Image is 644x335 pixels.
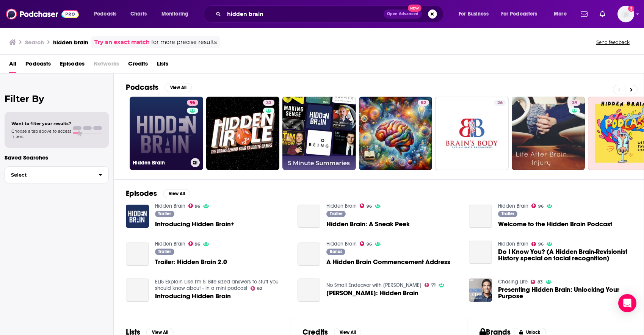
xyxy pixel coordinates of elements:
span: For Business [459,9,489,19]
span: 96 [538,243,544,246]
img: User Profile [617,6,634,22]
h3: Search [25,39,44,46]
span: Credits [128,58,148,73]
span: 62 [257,287,262,290]
a: 33 [263,100,274,106]
span: Charts [130,9,147,19]
a: Introducing Hidden Brain [126,279,149,302]
a: Try an exact match [94,38,150,47]
a: Shankar Vedantam: Hidden Brain [298,279,321,302]
span: Presenting Hidden Brain: Unlocking Your Purpose [498,286,631,299]
a: 26 [494,100,506,106]
a: 96 [531,204,544,208]
a: 83 [531,280,543,284]
a: All [9,58,16,73]
span: 39 [572,99,577,107]
button: open menu [156,8,198,20]
span: Trailer: Hidden Brain 2.0 [155,259,227,265]
a: 39 [569,100,580,106]
a: 52 [359,97,432,170]
span: 96 [538,205,544,208]
a: Hidden Brain [498,203,528,209]
button: View All [165,83,192,92]
a: 96 [187,100,198,106]
button: Select [5,166,109,183]
a: Episodes [60,58,85,73]
a: Introducing Hidden Brain+ [155,221,235,227]
a: Charts [125,8,151,20]
a: 96 [360,241,372,246]
a: 26 [435,97,509,170]
a: Welcome to the Hidden Brain Podcast [498,221,612,227]
a: Hidden Brain: A Sneak Peek [298,205,321,228]
span: Trailer [501,211,514,216]
span: Podcasts [94,9,116,19]
span: 96 [367,243,372,246]
a: 39 [512,97,585,170]
span: New [408,5,421,12]
h2: Episodes [126,189,157,198]
a: Hidden Brain: A Sneak Peek [326,221,410,227]
span: Networks [94,58,119,73]
button: open menu [548,8,576,20]
h2: Podcasts [126,83,158,92]
div: Search podcasts, credits, & more... [210,5,451,23]
a: 71 [425,283,436,287]
a: A Hidden Brain Commencement Address [298,243,321,266]
div: Open Intercom Messenger [618,294,636,312]
a: Hidden Brain [498,241,528,247]
a: PodcastsView All [126,83,192,92]
span: Want to filter your results? [11,121,71,126]
span: for more precise results [151,38,217,47]
h3: Hidden Brain [133,160,188,166]
a: Chasing Life [498,279,528,285]
span: Open Advanced [387,12,418,16]
a: Introducing Hidden Brain [155,293,231,299]
svg: Add a profile image [628,6,634,12]
span: Trailer [158,249,171,254]
button: open menu [453,8,498,20]
a: EpisodesView All [126,189,190,198]
h3: hidden brain [53,39,88,46]
a: Welcome to the Hidden Brain Podcast [469,205,492,228]
span: Trailer [158,211,171,216]
span: 96 [195,243,200,246]
span: Select [5,172,92,177]
button: View All [163,189,190,198]
button: open menu [89,8,126,20]
img: Presenting Hidden Brain: Unlocking Your Purpose [469,279,492,302]
span: 96 [195,205,200,208]
a: Hidden Brain [326,203,357,209]
span: Lists [157,58,168,73]
button: Send feedback [594,39,632,45]
a: Do I Know You? (A Hidden Brain-Revisionist History special on facial recognition) [469,241,492,264]
span: Monitoring [161,9,188,19]
span: Choose a tab above to access filters. [11,128,71,139]
img: Introducing Hidden Brain+ [126,205,149,228]
button: open menu [496,8,548,20]
a: 96 [531,242,544,246]
a: Podcasts [25,58,51,73]
span: 26 [497,99,503,107]
span: For Podcasters [501,9,537,19]
a: A Hidden Brain Commencement Address [326,259,450,265]
a: 96 [360,204,372,208]
span: 96 [190,99,195,107]
a: No Small Endeavor with Lee C. Camp [326,282,421,288]
a: Hidden Brain [155,241,185,247]
button: Show profile menu [617,6,634,22]
span: Bonus [330,249,342,254]
input: Search podcasts, credits, & more... [224,8,384,20]
a: 96Hidden Brain [130,97,203,170]
button: Open AdvancedNew [384,9,422,19]
a: Show notifications dropdown [578,8,591,20]
span: Do I Know You? (A Hidden Brain-Revisionist History special on facial recognition) [498,249,631,261]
